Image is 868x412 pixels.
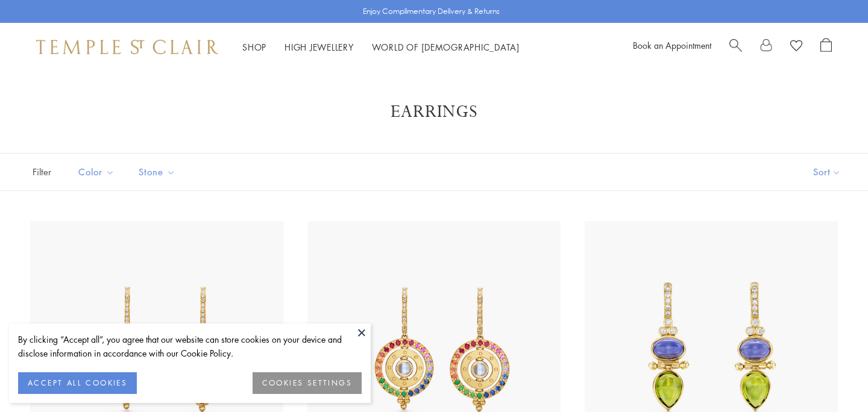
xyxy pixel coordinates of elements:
iframe: Gorgias live chat messenger [808,355,856,400]
span: Stone [133,164,184,179]
span: Color [72,164,124,179]
a: Book an Appointment [633,39,711,51]
button: Stone [130,158,184,186]
a: Search [729,38,742,56]
nav: Main navigation [242,40,520,55]
button: Color [69,158,124,186]
button: Show sort by [786,154,868,190]
a: High JewelleryHigh Jewellery [285,41,354,53]
img: Temple St. Clair [36,40,218,54]
p: Enjoy Complimentary Delivery & Returns [363,5,500,17]
a: View Wishlist [790,38,802,56]
div: By clicking “Accept all”, you agree that our website can store cookies on your device and disclos... [18,332,362,360]
a: Open Shopping Bag [820,38,832,56]
a: ShopShop [242,41,266,53]
button: ACCEPT ALL COOKIES [18,372,137,394]
a: World of [DEMOGRAPHIC_DATA]World of [DEMOGRAPHIC_DATA] [372,41,520,53]
button: COOKIES SETTINGS [253,372,362,394]
h1: Earrings [48,101,820,123]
